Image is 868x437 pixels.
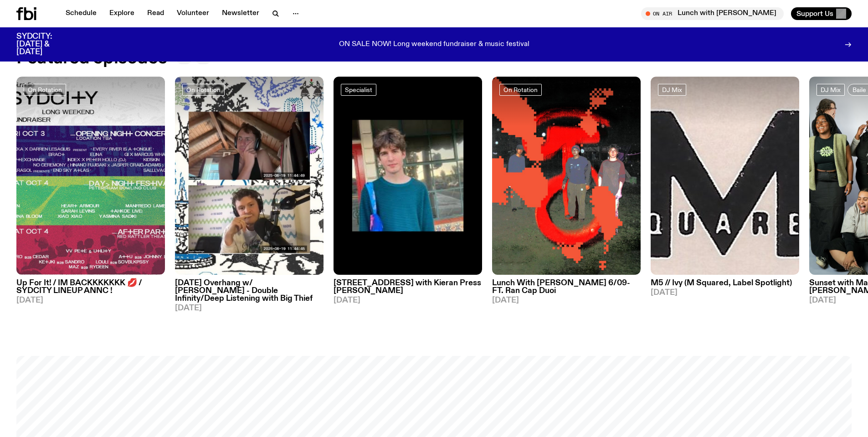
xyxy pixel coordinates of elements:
span: Specialist [345,87,372,93]
a: On Rotation [499,84,542,96]
a: [STREET_ADDRESS] with Kieran Press [PERSON_NAME][DATE] [334,275,482,304]
span: DJ Mix [662,87,682,93]
h3: M5 // Ivy (M Squared, Label Spotlight) [651,279,799,287]
h2: Featured episodes [16,50,167,67]
a: DJ Mix [658,84,686,96]
button: On AirLunch with [PERSON_NAME] [641,7,784,20]
a: Newsletter [216,7,265,20]
a: Specialist [341,84,376,96]
a: On Rotation [24,84,66,96]
a: Schedule [60,7,102,20]
a: M5 // Ivy (M Squared, Label Spotlight)[DATE] [651,275,799,297]
span: On Rotation [28,87,62,93]
a: Explore [104,7,140,20]
span: [DATE] [492,297,641,304]
button: Support Us [791,7,852,20]
a: DJ Mix [817,84,845,96]
span: [DATE] [334,297,482,304]
a: Read [142,7,169,20]
h3: [DATE] Overhang w/ [PERSON_NAME] - Double Infinity/Deep Listening with Big Thief [175,279,324,303]
span: Support Us [796,10,833,18]
a: Volunteer [171,7,215,20]
span: DJ Mix [821,87,841,93]
p: ON SALE NOW! Long weekend fundraiser & music festival [339,41,529,49]
h3: SYDCITY: [DATE] & [DATE] [16,33,75,56]
span: [DATE] [651,289,799,297]
span: [DATE] [175,304,324,312]
span: On Rotation [186,87,221,93]
h3: Up For It! / IM BACKKKKKKK 💋 / SYDCITY LINEUP ANNC ! [16,279,165,295]
a: Lunch With [PERSON_NAME] 6/09- FT. Ran Cap Duoi[DATE] [492,275,641,304]
a: On Rotation [182,84,225,96]
h3: [STREET_ADDRESS] with Kieran Press [PERSON_NAME] [334,279,482,295]
a: Up For It! / IM BACKKKKKKK 💋 / SYDCITY LINEUP ANNC ![DATE] [16,275,165,304]
h3: Lunch With [PERSON_NAME] 6/09- FT. Ran Cap Duoi [492,279,641,295]
a: [DATE] Overhang w/ [PERSON_NAME] - Double Infinity/Deep Listening with Big Thief[DATE] [175,275,324,312]
span: On Rotation [503,87,538,93]
span: [DATE] [16,297,165,304]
